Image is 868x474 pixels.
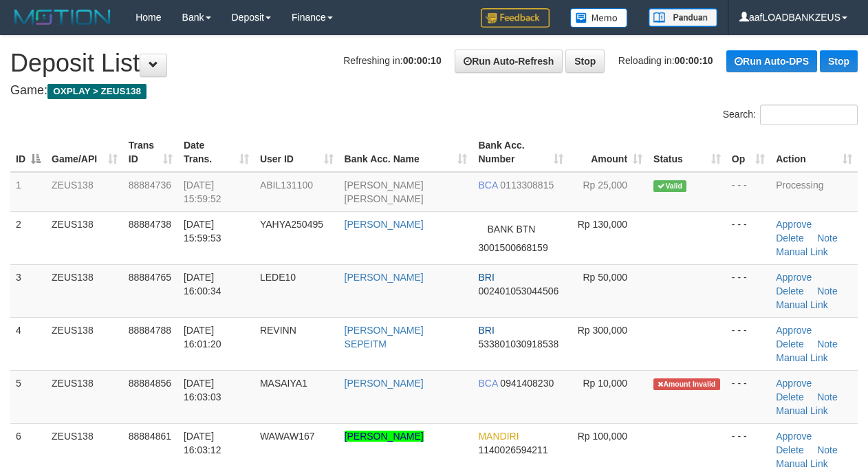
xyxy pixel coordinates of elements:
[776,219,812,230] a: Approve
[184,219,221,244] span: [DATE] 15:59:53
[10,133,46,172] th: ID: activate to sort column descending
[776,352,828,363] a: Manual Link
[760,105,858,125] input: Search:
[726,50,817,72] a: Run Auto-DPS
[129,219,171,230] span: 88884738
[817,338,838,349] a: Note
[776,286,803,297] a: Delete
[10,264,46,317] td: 3
[478,217,544,241] span: BANK BTN
[569,133,648,172] th: Amount: activate to sort column ascending
[726,133,770,172] th: Op: activate to sort column ascending
[46,211,123,264] td: ZEUS138
[260,325,296,336] span: REVINN
[46,370,123,423] td: ZEUS138
[10,317,46,370] td: 4
[478,338,558,349] span: Copy 533801030918538 to clipboard
[726,264,770,317] td: - - -
[817,391,838,402] a: Note
[478,444,547,455] span: Copy 1140026594211 to clipboard
[10,7,115,28] img: MOTION_logo.png
[770,133,858,172] th: Action: activate to sort column ascending
[776,405,828,416] a: Manual Link
[184,431,221,455] span: [DATE] 16:03:12
[339,133,473,172] th: Bank Acc. Name: activate to sort column ascending
[260,180,313,191] span: ABIL131100
[817,444,838,455] a: Note
[10,370,46,423] td: 5
[653,378,719,390] span: Amount is not matched
[578,219,627,230] span: Rp 130,000
[345,272,424,283] a: [PERSON_NAME]
[776,378,812,389] a: Approve
[726,370,770,423] td: - - -
[345,431,424,442] a: [PERSON_NAME]
[403,55,442,66] strong: 00:00:10
[478,378,497,389] span: BCA
[776,431,812,442] a: Approve
[583,272,627,283] span: Rp 50,000
[583,180,627,191] span: Rp 25,000
[343,55,441,66] span: Refreshing in:
[481,8,550,28] img: Feedback.jpg
[776,299,828,310] a: Manual Link
[46,172,123,212] td: ZEUS138
[583,378,627,389] span: Rp 10,000
[618,55,713,66] span: Reloading in:
[478,286,558,297] span: Copy 002401053044506 to clipboard
[10,211,46,264] td: 2
[500,180,554,191] span: Copy 0113308815 to clipboard
[184,180,221,204] span: [DATE] 15:59:52
[565,50,605,73] a: Stop
[500,378,554,389] span: Copy 0941408230 to clipboard
[578,325,627,336] span: Rp 300,000
[46,264,123,317] td: ZEUS138
[578,431,627,442] span: Rp 100,000
[184,378,221,402] span: [DATE] 16:03:03
[478,180,497,191] span: BCA
[123,133,178,172] th: Trans ID: activate to sort column ascending
[726,317,770,370] td: - - -
[184,325,221,349] span: [DATE] 16:01:20
[817,286,838,297] a: Note
[776,458,828,469] a: Manual Link
[10,84,858,98] h4: Game:
[345,219,424,230] a: [PERSON_NAME]
[648,133,726,172] th: Status: activate to sort column ascending
[770,172,858,212] td: Processing
[776,246,828,257] a: Manual Link
[184,272,221,297] span: [DATE] 16:00:34
[473,133,569,172] th: Bank Acc. Number: activate to sort column ascending
[10,50,858,77] h1: Deposit List
[129,431,171,442] span: 88884861
[776,325,812,336] a: Approve
[345,325,424,349] a: [PERSON_NAME] SEPEITM
[776,338,803,349] a: Delete
[47,84,147,99] span: OXPLAY > ZEUS138
[254,133,339,172] th: User ID: activate to sort column ascending
[478,431,519,442] span: MANDIRI
[260,272,296,283] span: LEDE10
[455,50,563,73] a: Run Auto-Refresh
[260,219,323,230] span: YAHYA250495
[478,272,494,283] span: BRI
[723,105,858,125] label: Search:
[129,325,171,336] span: 88884788
[817,233,838,244] a: Note
[653,180,686,192] span: Valid transaction
[10,172,46,212] td: 1
[345,378,424,389] a: [PERSON_NAME]
[776,444,803,455] a: Delete
[570,8,628,28] img: Button%20Memo.svg
[46,317,123,370] td: ZEUS138
[129,180,171,191] span: 88884736
[260,431,315,442] span: WAWAW167
[776,233,803,244] a: Delete
[478,325,494,336] span: BRI
[178,133,254,172] th: Date Trans.: activate to sort column ascending
[260,378,307,389] span: MASAIYA1
[649,8,717,27] img: panduan.png
[776,272,812,283] a: Approve
[726,172,770,212] td: - - -
[478,242,547,253] span: Copy 3001500668159 to clipboard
